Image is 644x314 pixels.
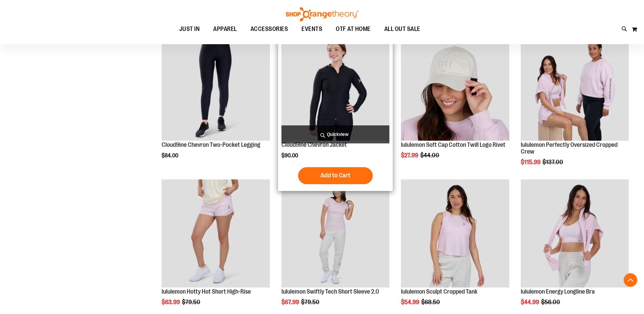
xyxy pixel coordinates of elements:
[301,21,322,37] span: EVENTS
[278,29,393,191] div: product
[251,21,288,37] span: ACCESSORIES
[336,21,371,37] span: OTF AT HOME
[517,29,632,183] div: product
[320,172,350,179] span: Add to Cart
[162,179,270,289] a: lululemon Hotty Hot Short High-Rise
[179,21,200,37] span: JUST IN
[162,179,270,287] img: lululemon Hotty Hot Short High-Rise
[624,273,637,287] button: Back To Top
[162,288,251,295] a: lululemon Hotty Hot Short High-Rise
[420,152,440,159] span: $44.00
[281,33,389,142] a: Cloud9ine Chevron Jacket
[401,152,419,159] span: $27.99
[541,299,561,306] span: $56.00
[521,179,629,289] a: lululemon Energy Longline Bra
[398,29,512,176] div: product
[521,179,629,287] img: lululemon Energy Longline Bra
[521,159,541,165] span: $115.99
[298,167,373,184] button: Add to Cart
[213,21,237,37] span: APPAREL
[281,299,300,306] span: $67.99
[162,141,260,148] a: Cloud9ine Chevron Two-Pocket Legging
[521,33,629,141] img: lululemon Perfectly Oversized Cropped Crew
[281,288,379,295] a: lululemon Swiftly Tech Short Sleeve 2.0
[401,179,509,289] a: lululemon Sculpt Cropped Tank
[521,141,618,155] a: lululemon Perfectly Oversized Cropped Crew
[182,299,201,306] span: $79.50
[401,141,505,148] a: lululemon Soft Cap Cotton Twill Logo Rivet
[401,33,509,141] img: OTF lululemon Soft Cap Cotton Twill Logo Rivet Khaki
[421,299,441,306] span: $68.50
[401,33,509,142] a: OTF lululemon Soft Cap Cotton Twill Logo Rivet KhakiSALE
[521,288,595,295] a: lululemon Energy Longline Bra
[542,159,564,165] span: $137.00
[281,179,389,289] a: lululemon Swiftly Tech Short Sleeve 2.0
[281,33,389,141] img: Cloud9ine Chevron Jacket
[281,179,389,287] img: lululemon Swiftly Tech Short Sleeve 2.0
[401,179,509,287] img: lululemon Sculpt Cropped Tank
[158,29,273,176] div: product
[162,299,181,306] span: $63.99
[285,7,360,21] img: Shop Orangetheory
[281,125,389,143] a: Quickview
[162,153,179,159] span: $84.00
[401,288,477,295] a: lululemon Sculpt Cropped Tank
[162,33,270,142] a: Cloud9ine Chevron Two-Pocket Legging
[162,33,270,141] img: Cloud9ine Chevron Two-Pocket Legging
[521,33,629,142] a: lululemon Perfectly Oversized Cropped Crew
[281,153,299,159] span: $90.00
[301,299,320,306] span: $79.50
[281,141,347,148] a: Cloud9ine Chevron Jacket
[521,299,540,306] span: $44.99
[401,299,420,306] span: $54.99
[384,21,420,37] span: ALL OUT SALE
